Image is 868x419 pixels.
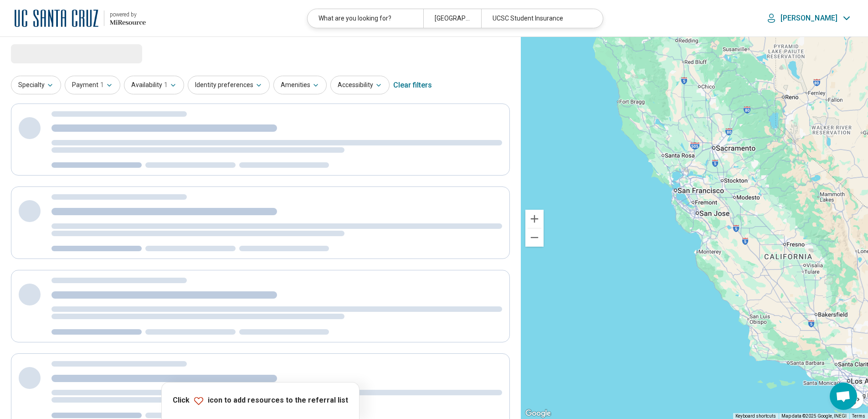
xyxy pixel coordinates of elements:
[164,80,168,90] span: 1
[124,76,184,94] button: Availability1
[423,9,481,28] div: [GEOGRAPHIC_DATA], [GEOGRAPHIC_DATA]
[100,80,104,90] span: 1
[830,383,857,410] div: Open chat
[308,9,423,28] div: What are you looking for?
[525,210,544,228] button: Zoom in
[173,395,348,406] p: Click icon to add resources to the referral list
[15,7,98,29] img: University of California at Santa Cruz
[781,414,847,419] span: Map data ©2025 Google, INEGI
[65,76,120,94] button: Payment1
[11,76,61,94] button: Specialty
[11,44,87,62] span: Loading...
[393,74,432,96] div: Clear filters
[273,76,327,94] button: Amenities
[481,9,597,28] div: UCSC Student Insurance
[781,14,837,23] p: [PERSON_NAME]
[852,414,865,419] a: Terms (opens in new tab)
[330,76,390,94] button: Accessibility
[188,76,270,94] button: Identity preferences
[525,228,544,247] button: Zoom out
[110,10,146,19] div: powered by
[15,7,146,29] a: University of California at Santa Cruzpowered by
